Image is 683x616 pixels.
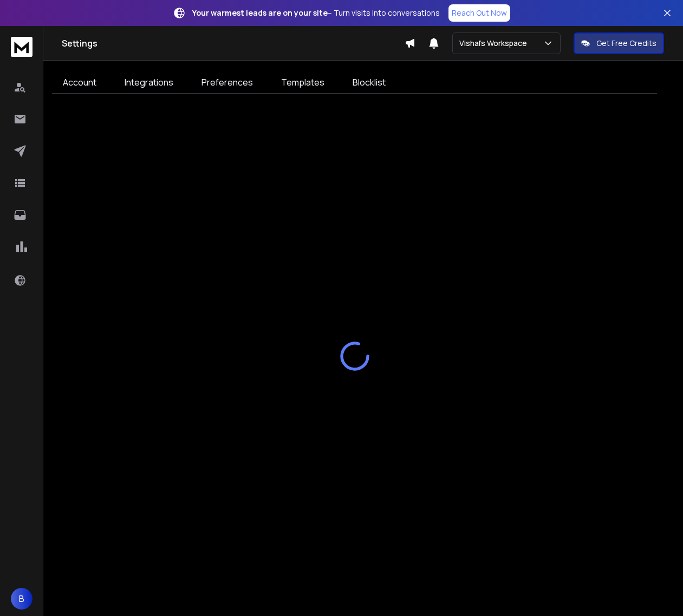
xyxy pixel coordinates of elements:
[342,71,396,93] a: Blocklist
[596,38,656,49] p: Get Free Credits
[448,4,510,22] a: Reach Out Now
[11,588,32,610] button: B
[11,37,32,57] img: logo
[114,71,184,93] a: Integrations
[192,8,440,18] p: – Turn visits into conversations
[191,71,264,93] a: Preferences
[52,71,107,93] a: Account
[459,38,531,49] p: Vishal's Workspace
[574,32,664,54] button: Get Free Credits
[192,8,328,18] strong: Your warmest leads are on your site
[270,71,335,93] a: Templates
[452,8,507,18] p: Reach Out Now
[62,37,405,50] h1: Settings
